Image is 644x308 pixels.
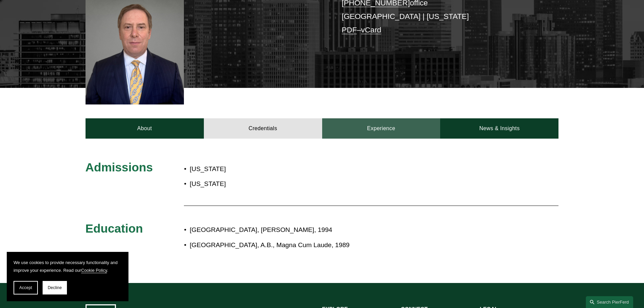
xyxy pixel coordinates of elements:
[342,26,357,34] a: PDF
[204,118,322,139] a: Credentials
[190,178,361,190] p: [US_STATE]
[440,118,558,139] a: News & Insights
[19,285,32,290] span: Accept
[48,285,62,290] span: Decline
[190,163,361,175] p: [US_STATE]
[190,224,499,236] p: [GEOGRAPHIC_DATA], [PERSON_NAME], 1994
[86,118,204,139] a: About
[190,239,499,251] p: [GEOGRAPHIC_DATA], A.B., Magna Cum Laude, 1989
[43,281,67,294] button: Decline
[86,222,143,235] span: Education
[361,26,381,34] a: vCard
[322,118,440,139] a: Experience
[14,281,38,294] button: Accept
[81,268,107,273] a: Cookie Policy
[7,252,128,301] section: Cookie banner
[86,161,153,174] span: Admissions
[586,296,633,308] a: Search this site
[14,259,122,274] p: We use cookies to provide necessary functionality and improve your experience. Read our .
